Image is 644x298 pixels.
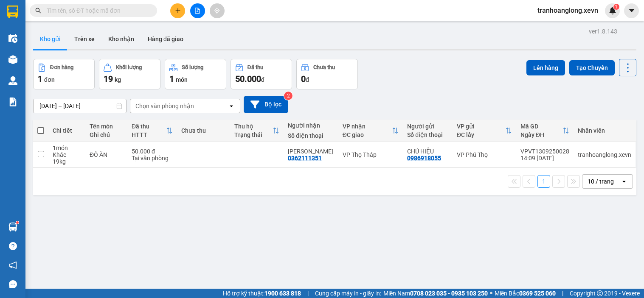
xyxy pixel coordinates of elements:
[141,29,190,49] button: Hàng đã giao
[609,7,616,14] img: icon-new-feature
[313,64,335,70] div: Chưa thu
[562,289,563,298] span: |
[531,5,605,16] span: tranhoanglong.xevn
[8,223,17,231] img: warehouse-icon
[264,290,301,297] strong: 1900 633 818
[621,178,627,185] svg: open
[8,97,17,106] img: solution-icon
[210,3,225,18] button: aim
[457,131,505,138] div: ĐC lấy
[301,74,306,84] span: 0
[101,29,141,49] button: Kho nhận
[16,221,19,224] sup: 1
[132,155,173,162] div: Tại văn phòng
[9,261,17,269] span: notification
[44,76,55,83] span: đơn
[135,102,194,110] div: Chọn văn phòng nhận
[53,145,81,151] div: 1 món
[306,76,309,83] span: đ
[190,3,205,18] button: file-add
[9,280,17,288] span: message
[288,122,334,129] div: Người nhận
[132,148,173,155] div: 50.000 đ
[170,3,185,18] button: plus
[520,148,569,155] div: VPVT1309250028
[35,8,41,14] span: search
[338,120,403,142] th: Toggle SortBy
[537,175,550,188] button: 1
[343,131,392,138] div: ĐC giao
[516,120,574,142] th: Toggle SortBy
[247,64,263,70] div: Đã thu
[288,148,334,155] div: HỒNG HẢI
[90,123,123,130] div: Tên món
[8,76,17,85] img: warehouse-icon
[132,123,166,130] div: Đã thu
[132,131,166,138] div: HTTT
[407,123,448,130] div: Người gửi
[34,99,126,113] input: Select a date range.
[230,120,284,142] th: Toggle SortBy
[235,74,261,84] span: 50.000
[53,158,81,165] div: 19 kg
[288,155,322,162] div: 0362111351
[457,123,505,130] div: VP gửi
[104,74,113,84] span: 19
[578,151,631,158] div: tranhoanglong.xevn
[520,131,562,138] div: Ngày ĐH
[520,155,569,162] div: 14:09 [DATE]
[182,64,203,70] div: Số lượng
[115,76,121,83] span: kg
[407,131,448,138] div: Số điện thoại
[284,92,292,100] sup: 2
[578,127,631,134] div: Nhân viên
[315,289,381,298] span: Cung cấp máy in - giấy in:
[7,6,18,18] img: logo-vxr
[67,29,101,49] button: Trên xe
[223,289,301,298] span: Hỗ trợ kỹ thuật:
[53,127,81,134] div: Chi tiết
[407,155,441,162] div: 0986918055
[569,60,615,75] button: Tạo Chuyến
[116,64,142,70] div: Khối lượng
[165,59,226,89] button: Số lượng1món
[407,148,448,155] div: CHÚ HIỆU
[38,74,42,84] span: 1
[234,131,273,138] div: Trạng thái
[214,8,220,14] span: aim
[127,120,177,142] th: Toggle SortBy
[410,290,488,297] strong: 0708 023 035 - 0935 103 250
[175,8,181,14] span: plus
[194,8,200,14] span: file-add
[90,151,123,158] div: ĐỒ ĂN
[526,60,565,75] button: Lên hàng
[47,6,147,15] input: Tìm tên, số ĐT hoặc mã đơn
[8,34,17,43] img: warehouse-icon
[520,123,562,130] div: Mã GD
[307,289,309,298] span: |
[9,242,17,250] span: question-circle
[343,151,399,158] div: VP Thọ Tháp
[624,3,639,18] button: caret-down
[495,289,556,298] span: Miền Bắc
[90,131,123,138] div: Ghi chú
[50,64,73,70] div: Đơn hàng
[588,177,614,186] div: 10 / trang
[490,292,492,295] span: ⚪️
[457,151,512,158] div: VP Phú Thọ
[615,4,618,10] span: 1
[176,76,188,83] span: món
[234,123,273,130] div: Thu hộ
[628,7,636,14] span: caret-down
[8,55,17,64] img: warehouse-icon
[33,29,67,49] button: Kho gửi
[343,123,392,130] div: VP nhận
[99,59,160,89] button: Khối lượng19kg
[519,290,556,297] strong: 0369 525 060
[296,59,358,89] button: Chưa thu0đ
[244,96,288,113] button: Bộ lọc
[169,74,174,84] span: 1
[53,151,81,158] div: Khác
[33,59,95,89] button: Đơn hàng1đơn
[589,27,617,36] div: ver 1.8.143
